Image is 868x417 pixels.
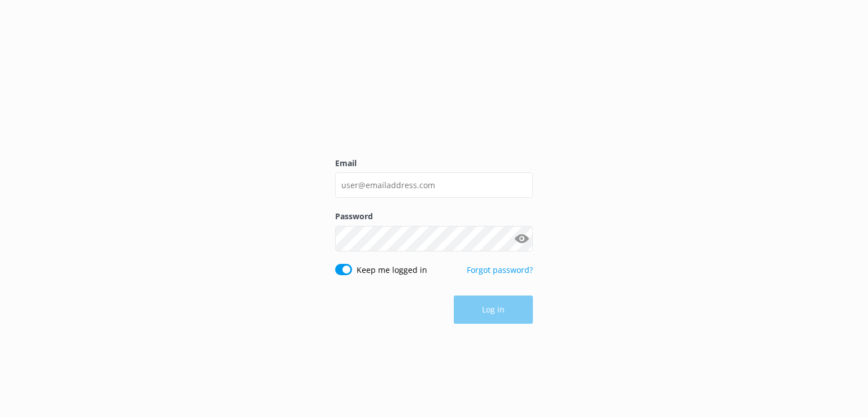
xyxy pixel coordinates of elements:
[335,210,533,223] label: Password
[510,227,533,250] button: Show password
[335,172,533,198] input: user@emailaddress.com
[467,264,533,275] a: Forgot password?
[357,264,427,276] label: Keep me logged in
[335,157,533,170] label: Email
